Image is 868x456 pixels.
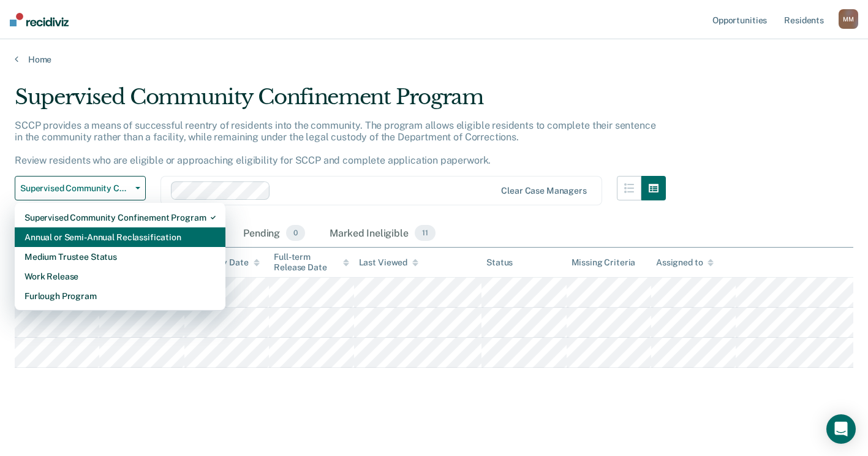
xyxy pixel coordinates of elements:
[25,208,216,227] div: Supervised Community Confinement Program
[15,120,655,167] p: SCCP provides a means of successful reentry of residents into the community. The program allows e...
[10,13,69,26] img: Recidiviz
[15,176,146,200] button: Supervised Community Confinement Program
[839,9,858,29] button: MM
[486,257,513,268] div: Status
[25,227,216,247] div: Annual or Semi-Annual Reclassification
[286,225,305,241] span: 0
[20,183,130,194] span: Supervised Community Confinement Program
[572,257,636,268] div: Missing Criteria
[656,257,714,268] div: Assigned to
[359,257,418,268] div: Last Viewed
[839,9,858,29] div: M M
[327,220,437,247] div: Marked Ineligible11
[826,414,856,444] div: Open Intercom Messenger
[15,85,666,120] div: Supervised Community Confinement Program
[25,267,216,286] div: Work Release
[415,225,436,241] span: 11
[241,220,308,247] div: Pending0
[25,247,216,267] div: Medium Trustee Status
[15,54,853,65] a: Home
[25,286,216,306] div: Furlough Program
[274,252,349,273] div: Full-term Release Date
[501,186,586,196] div: Clear case managers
